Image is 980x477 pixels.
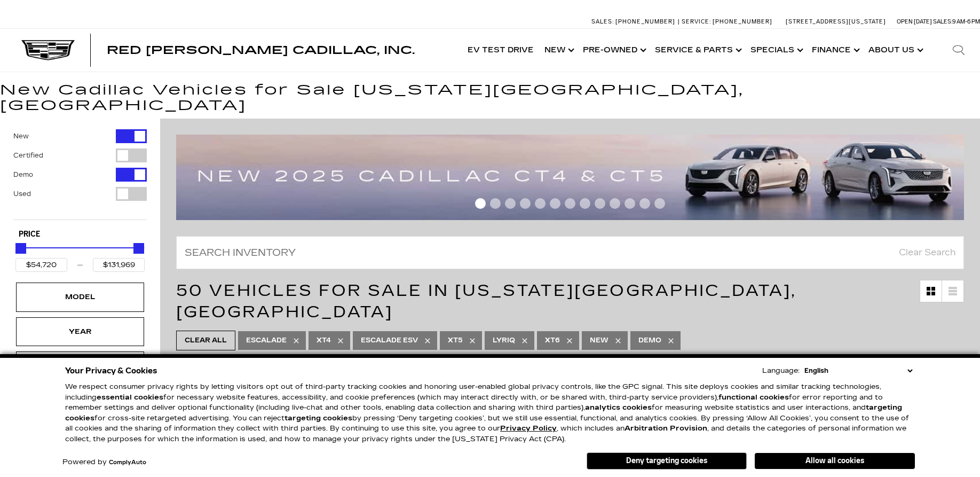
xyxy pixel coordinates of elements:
div: Powered by [62,459,146,466]
div: ModelModel [16,283,144,311]
span: Clear All [185,334,227,347]
span: Go to slide 11 [625,198,635,209]
span: Go to slide 5 [535,198,546,209]
a: Finance [807,29,863,72]
span: XT4 [317,334,331,347]
strong: Arbitration Provision [625,424,707,433]
span: Go to slide 8 [580,198,590,209]
span: Go to slide 7 [565,198,575,209]
span: 50 Vehicles for Sale in [US_STATE][GEOGRAPHIC_DATA], [GEOGRAPHIC_DATA] [176,281,796,322]
a: Sales: [PHONE_NUMBER] [591,19,678,25]
div: YearYear [16,317,144,346]
strong: targeting cookies [65,403,902,423]
span: Go to slide 1 [475,198,486,209]
span: Go to slide 10 [610,198,620,209]
span: Go to slide 13 [654,198,665,209]
span: XT5 [448,334,463,347]
strong: targeting cookies [284,414,352,423]
span: LYRIQ [493,334,515,347]
span: [PHONE_NUMBER] [615,18,675,25]
div: Model [53,291,107,303]
span: Escalade ESV [361,334,418,347]
strong: analytics cookies [585,403,652,412]
img: 2507-july-ct-offer-09 [176,135,973,220]
span: Red [PERSON_NAME] Cadillac, Inc. [107,44,415,57]
div: Maximum Price [133,243,144,254]
span: Go to slide 6 [550,198,560,209]
p: We respect consumer privacy rights by letting visitors opt out of third-party tracking cookies an... [65,382,915,444]
a: EV Test Drive [462,29,539,72]
label: Demo [13,169,33,180]
span: Service: [682,18,711,25]
a: Service: [PHONE_NUMBER] [678,19,775,25]
select: Language Select [802,365,915,376]
a: [STREET_ADDRESS][US_STATE] [786,18,886,25]
span: [PHONE_NUMBER] [713,18,772,25]
a: Privacy Policy [500,424,557,433]
div: Language: [762,367,800,374]
span: Go to slide 2 [490,198,501,209]
a: Service & Parts [650,29,745,72]
a: About Us [863,29,927,72]
a: Specials [745,29,807,72]
span: Open [DATE] [897,18,932,25]
div: Price [15,239,145,272]
a: ComplyAuto [109,459,146,466]
a: New [539,29,578,72]
span: Escalade [246,334,287,347]
span: Sales: [933,18,952,25]
button: Allow all cookies [755,453,915,469]
div: Year [53,326,107,338]
span: Go to slide 9 [595,198,605,209]
input: Search Inventory [176,236,964,269]
div: Minimum Price [15,243,26,254]
strong: functional cookies [718,393,789,402]
strong: essential cookies [97,393,163,402]
span: XT6 [545,334,560,347]
a: Pre-Owned [578,29,650,72]
div: MakeMake [16,351,144,380]
span: Go to slide 3 [505,198,516,209]
span: Sales: [591,18,614,25]
a: Red [PERSON_NAME] Cadillac, Inc. [107,45,415,56]
button: Deny targeting cookies [587,452,747,470]
h5: Price [19,230,141,239]
input: Minimum [15,258,67,272]
span: Go to slide 4 [520,198,531,209]
span: Your Privacy & Cookies [65,363,157,378]
label: Certified [13,150,43,161]
label: Used [13,189,31,199]
div: Filter by Vehicle Type [13,129,147,220]
label: New [13,131,29,142]
input: Maximum [93,258,145,272]
span: New [590,334,608,347]
span: 9 AM-6 PM [952,18,980,25]
span: Demo [638,334,661,347]
span: Go to slide 12 [639,198,650,209]
img: Cadillac Dark Logo with Cadillac White Text [21,40,75,60]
